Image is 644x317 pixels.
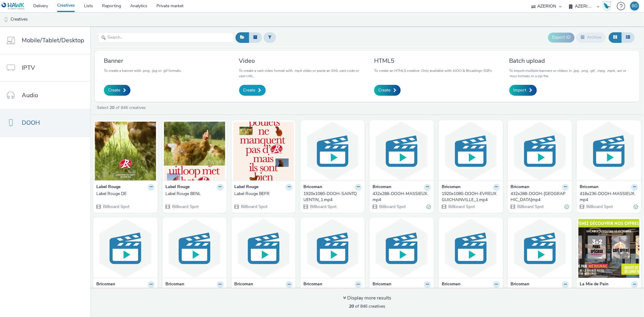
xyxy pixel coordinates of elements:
[235,281,253,288] strong: Bricoman
[578,122,639,181] img: 418x236-DOOH-MASSIEUX.mp4 visual
[95,122,156,181] img: Label Rouge DE visual
[509,68,631,79] p: To import multiple banners or videos in .jpg, .png, .gif, .mpg, .mp4, .avi or .mov formats in a z...
[303,191,359,203] div: 1920x1080-DOOH-SAINTQUENTIN_1.mp4
[371,122,432,181] img: 432x288-DOOH-MASSIEUX.mp4 visual
[241,204,268,210] span: Billboard Spot
[511,281,530,288] strong: Bricoman
[511,191,567,203] div: 432x288-DOOH-[GEOGRAPHIC_DATA]mp4
[442,281,460,288] strong: Bricoman
[442,184,460,191] strong: Bricoman
[165,191,221,197] div: Label Rouge BENL
[239,57,360,65] h3: Video
[509,219,571,278] img: 1920x1080-DOOH-MASSIEUX_1.mp4 visual
[580,281,608,288] strong: La Mie de Pain
[235,191,293,197] a: Label Rouge BEFR
[2,2,25,10] img: undefined Logo
[580,191,636,203] div: 418x236-DOOH-MASSIEUX.mp4
[243,87,255,93] span: Create
[442,191,500,203] a: 1920x1080-DOOH-EVREUXGUICHAINVILLE_1.mp4
[440,122,501,181] img: 1920x1080-DOOH-EVREUXGUICHAINVILLE_1.mp4 visual
[104,68,182,73] p: To create a banner with .png, .jpg or .gif formats.
[373,184,391,191] strong: Bricoman
[373,191,428,203] div: 432x288-DOOH-MASSIEUX.mp4
[108,87,120,93] span: Create
[442,191,498,203] div: 1920x1080-DOOH-EVREUXGUICHAINVILLE_1.mp4
[303,191,362,203] a: 1920x1080-DOOH-SAINTQUENTIN_1.mp4
[233,122,294,181] img: Label Rouge BEFR visual
[586,204,613,210] span: Billboard Spot
[165,281,184,288] strong: Bricoman
[309,204,337,210] span: Billboard Spot
[440,219,501,278] img: 160x224-DOOH-SAINTQUENTIN.mp4 visual
[373,191,431,203] a: 432x288-DOOH-MASSIEUX.mp4
[302,219,363,278] img: 418x236-DOOH-EVREUXGUICHAINVILLE.mp4 visual
[98,32,234,43] input: Search...
[233,219,294,278] img: 418x236-DOOH-SAINTQUENTIN.mp4 visual
[576,32,606,43] button: Archive
[171,204,199,210] span: Billboard Spot
[96,281,115,288] strong: Bricoman
[104,85,130,96] a: Create
[511,184,530,191] strong: Bricoman
[303,184,322,191] strong: Bricoman
[104,57,182,65] h3: Banner
[95,219,156,278] img: 160x224-DOOH-MASSIEUX.mp4 visual
[349,303,385,309] span: of 846 creatives
[514,87,527,93] span: Import
[371,219,432,278] img: 160x224-DOOH-EVREUXGUICHAINVILLE.mp4 visual
[302,122,363,181] img: 1920x1080-DOOH-SAINTQUENTIN_1.mp4 visual
[239,68,360,79] p: To create a vast video format with .mp4 video or paste an XML vast code or vast URL.
[96,191,152,197] div: Label Rouge DE
[165,184,190,191] strong: Label Rouge
[509,122,571,181] img: 432x288-DOOH-EVREUXGUICHAINVILLE.mp4 visual
[379,204,406,210] span: Billboard Spot
[374,57,492,65] h3: HTML5
[102,204,130,210] span: Billboard Spot
[378,87,390,93] span: Create
[602,1,611,11] img: Hawk Academy
[580,184,598,191] strong: Bricoman
[235,184,259,191] strong: Label Rouge
[22,118,40,127] span: DOOH
[22,36,84,45] span: Mobile/Tablet/Desktop
[548,33,575,42] button: Export ID
[374,68,492,73] p: To create an HTML5 creative. Only available with AIOO & Broadsign SSPs
[609,32,622,43] button: Grid
[511,191,569,203] a: 432x288-DOOH-[GEOGRAPHIC_DATA]mp4
[565,203,569,210] div: Valid
[602,1,614,11] a: Hawk Academy
[580,191,638,203] a: 418x236-DOOH-MASSIEUX.mp4
[448,204,475,210] span: Billboard Spot
[164,219,225,278] img: 432x288-DOOH-SAINTQUENTIN.mp4 visual
[96,105,148,110] a: Select of 846 creatives
[110,105,114,110] strong: 20
[349,303,354,309] strong: 20
[621,32,635,43] button: Table
[22,91,38,100] span: Audio
[22,63,35,72] span: IPTV
[239,85,266,96] a: Create
[165,191,224,197] a: Label Rouge BENL
[343,295,391,302] div: Display more results
[373,281,391,288] strong: Bricoman
[427,203,431,210] div: Valid
[96,191,155,197] a: Label Rouge DE
[96,184,120,191] strong: Label Rouge
[164,122,225,181] img: Label Rouge BENL visual
[517,204,544,210] span: Billboard Spot
[235,191,290,197] div: Label Rouge BEFR
[509,57,631,65] h3: Batch upload
[3,17,9,23] img: dooh
[374,85,401,96] a: Create
[632,2,638,11] div: BÖ
[634,203,638,210] div: Valid
[509,85,537,96] a: Import
[578,219,639,278] img: La Mie De Pain - DOOH Creative - 03/10/2025 visual
[303,281,322,288] strong: Bricoman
